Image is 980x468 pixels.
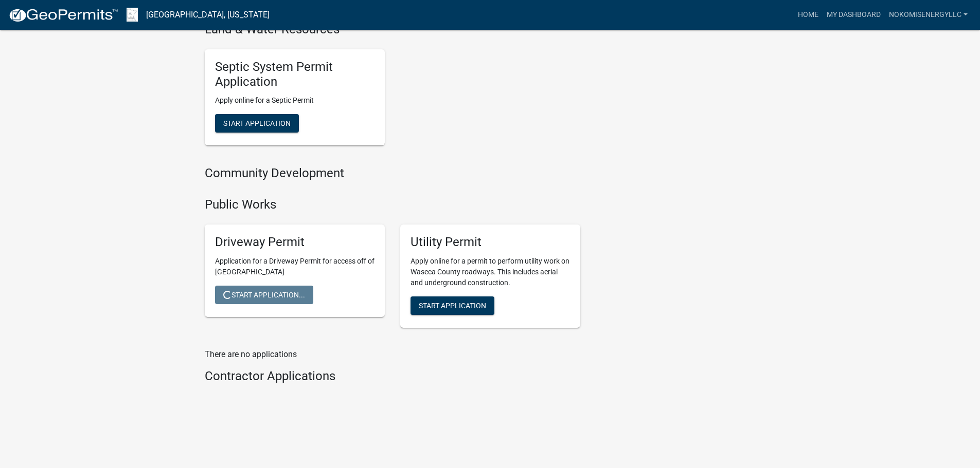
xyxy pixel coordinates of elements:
[411,235,570,250] h5: Utility Permit
[823,5,885,25] a: My Dashboard
[205,197,580,212] h4: Public Works
[223,119,291,127] span: Start Application
[146,6,270,24] a: [GEOGRAPHIC_DATA], [US_STATE]
[215,286,313,304] button: Start Application...
[127,8,138,22] img: Waseca County, Minnesota
[215,95,375,106] p: Apply online for a Septic Permit
[215,235,375,250] h5: Driveway Permit
[885,5,972,25] a: nokomisenergyllc
[205,166,580,181] h4: Community Development
[223,290,305,298] span: Start Application...
[205,348,580,361] p: There are no applications
[411,296,494,315] button: Start Application
[215,114,299,133] button: Start Application
[215,60,375,89] h5: Septic System Permit Application
[205,369,580,384] h4: Contractor Applications
[794,5,823,25] a: Home
[411,256,570,288] p: Apply online for a permit to perform utility work on Waseca County roadways. This includes aerial...
[215,256,375,277] p: Application for a Driveway Permit for access off of [GEOGRAPHIC_DATA]
[419,301,486,309] span: Start Application
[205,369,580,388] wm-workflow-list-section: Contractor Applications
